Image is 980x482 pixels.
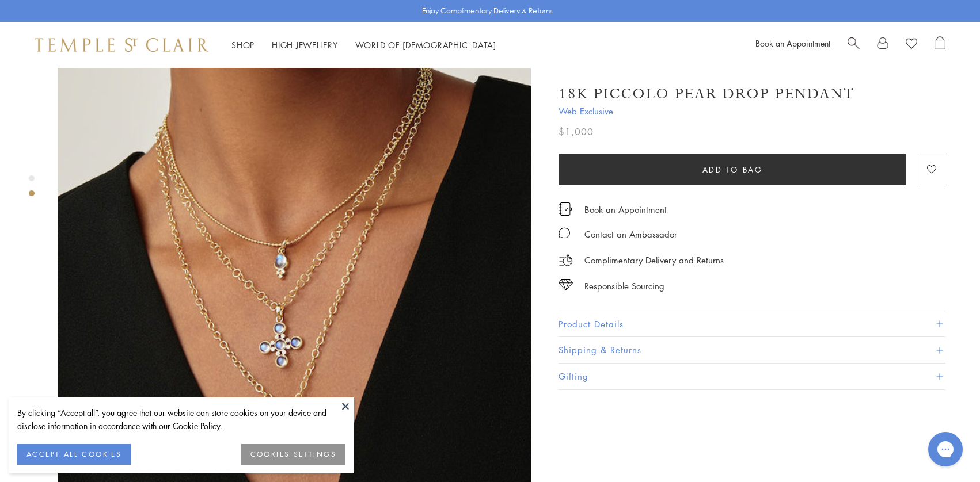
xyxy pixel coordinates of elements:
[935,36,945,53] a: Open Shopping Bag
[241,444,345,465] button: COOKIES SETTINGS
[755,37,830,49] a: Book an Appointment
[559,227,570,239] img: MessageIcon-01_2.svg
[231,39,255,51] a: ShopShop
[584,227,677,242] div: Contact an Ambassador
[17,406,345,433] div: By clicking “Accept all”, you agree that our website can store cookies on your device and disclos...
[848,36,860,53] a: Search
[559,311,945,337] button: Product Details
[559,337,945,363] button: Shipping & Returns
[29,173,35,205] div: Product gallery navigation
[584,203,667,216] a: Book an Appointment
[231,38,496,52] nav: Main navigation
[584,279,664,293] div: Responsible Sourcing
[559,104,945,118] span: Web Exclusive
[559,279,573,290] img: icon_sourcing.svg
[355,39,496,51] a: World of [DEMOGRAPHIC_DATA]World of [DEMOGRAPHIC_DATA]
[559,202,572,216] img: icon_appointment.svg
[702,163,763,176] span: Add to bag
[559,364,945,389] button: Gifting
[422,5,553,17] p: Enjoy Complimentary Delivery & Returns
[584,253,724,267] p: Complimentary Delivery and Returns
[17,444,131,465] button: ACCEPT ALL COOKIES
[559,154,906,185] button: Add to bag
[906,36,917,53] a: View Wishlist
[35,38,208,52] img: Temple St. Clair
[272,39,338,51] a: High JewelleryHigh Jewellery
[559,84,854,104] h1: 18K Piccolo Pear Drop Pendant
[559,253,573,267] img: icon_delivery.svg
[559,124,594,139] span: $1,000
[922,428,968,470] iframe: Gorgias live chat messenger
